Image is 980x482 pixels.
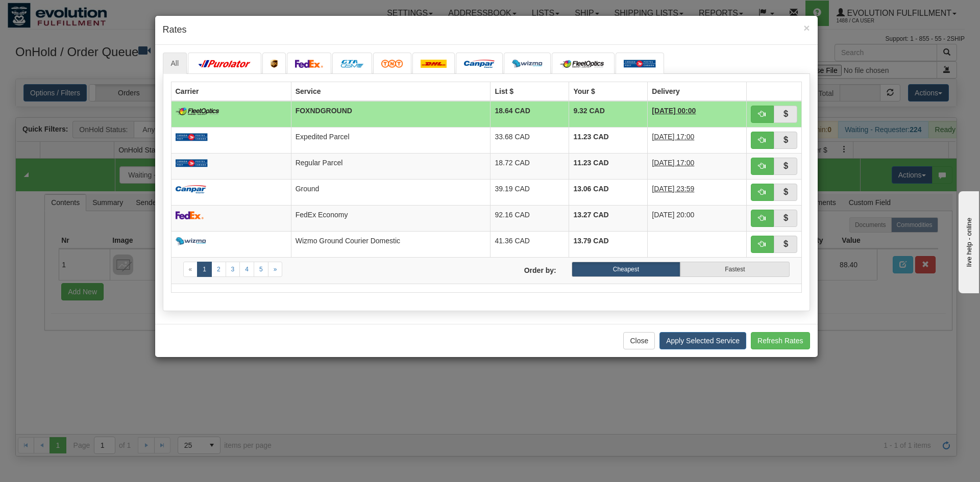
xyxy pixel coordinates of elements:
td: 18.72 CAD [491,153,569,179]
th: Your $ [569,82,648,101]
img: purolator.png [196,60,253,68]
td: Ground [291,179,491,205]
td: 2 Days [648,179,746,205]
button: Close [623,332,655,349]
a: All [163,53,187,74]
td: 18.64 CAD [491,101,569,128]
td: Wizmo Ground Courier Domestic [291,231,491,257]
td: 13.27 CAD [569,205,648,231]
th: Delivery [648,82,746,101]
td: FedEx Economy [291,205,491,231]
span: [DATE] 17:00 [652,159,694,167]
img: Canada_post.png [176,133,208,141]
td: Expedited Parcel [291,127,491,153]
label: Fastest [680,262,789,277]
iframe: chat widget [957,189,979,293]
td: 92.16 CAD [491,205,569,231]
td: 13.06 CAD [569,179,648,205]
img: tnt.png [381,60,403,68]
h4: Rates [163,23,810,37]
div: live help - online [8,9,94,16]
td: FOXNDGROUND [291,101,491,128]
td: 13.79 CAD [569,231,648,257]
td: 2 Days [648,101,746,128]
label: Order by: [486,262,564,275]
img: campar.png [464,60,495,68]
img: FedEx.png [176,211,204,219]
td: 4 Days [648,153,746,179]
td: 33.68 CAD [491,127,569,153]
a: Previous [183,262,198,277]
a: Next [268,262,283,277]
img: dhl.png [421,60,447,68]
th: Service [291,82,491,101]
img: wizmo.png [176,237,206,245]
th: List $ [491,82,569,101]
span: × [803,22,810,34]
a: 2 [211,262,226,277]
a: 4 [239,262,254,277]
img: campar.png [176,185,206,193]
img: CarrierLogo_10182.png [560,60,606,68]
img: CarrierLogo_10191.png [340,60,364,68]
a: 3 [226,262,240,277]
a: 1 [197,262,212,277]
label: Cheapest [572,262,680,277]
span: [DATE] 17:00 [652,133,694,141]
a: 5 [254,262,268,277]
td: 41.36 CAD [491,231,569,257]
span: « [189,266,192,273]
span: [DATE] 20:00 [652,211,694,219]
button: Refresh Rates [751,332,810,349]
img: Canada_post.png [624,60,656,68]
button: Apply Selected Service [659,332,746,349]
img: CarrierLogo_10182.png [176,107,222,115]
td: 2 Days [648,127,746,153]
span: [DATE] 23:59 [652,185,694,193]
img: FedEx.png [295,60,324,68]
span: » [274,266,277,273]
img: wizmo.png [512,60,543,68]
button: Close [803,22,810,33]
td: 11.23 CAD [569,153,648,179]
img: Canada_post.png [176,159,208,167]
td: 9.32 CAD [569,101,648,128]
td: Regular Parcel [291,153,491,179]
span: [DATE] 00:00 [652,107,696,115]
td: 39.19 CAD [491,179,569,205]
img: ups.png [271,60,278,68]
th: Carrier [171,82,291,101]
td: 11.23 CAD [569,127,648,153]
